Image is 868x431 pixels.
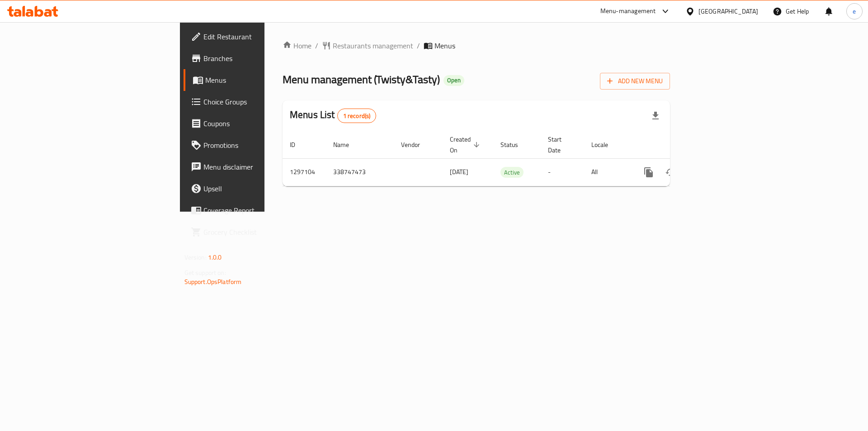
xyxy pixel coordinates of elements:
[333,40,413,51] span: Restaurants management
[203,96,318,107] span: Choice Groups
[203,118,318,129] span: Coupons
[290,139,307,150] span: ID
[184,199,325,221] a: Coverage Report
[203,31,318,42] span: Edit Restaurant
[203,53,318,64] span: Branches
[338,112,376,120] span: 1 record(s)
[203,227,318,237] span: Grocery Checklist
[184,178,325,199] a: Upsell
[184,69,325,91] a: Menus
[500,167,524,178] div: Active
[584,158,631,186] td: All
[184,251,207,263] span: Version:
[203,161,318,172] span: Menu disclaimer
[283,131,732,186] table: enhanced table
[417,40,420,51] li: /
[184,134,325,156] a: Promotions
[443,76,464,84] span: Open
[500,167,524,178] span: Active
[500,139,530,150] span: Status
[203,140,318,151] span: Promotions
[205,75,318,85] span: Menus
[631,131,732,159] th: Actions
[184,221,325,243] a: Grocery Checklist
[591,139,620,150] span: Locale
[853,6,856,16] span: e
[283,69,440,90] span: Menu management ( Twisty&Tasty )
[450,134,482,156] span: Created On
[184,113,325,134] a: Coupons
[283,40,670,51] nav: breadcrumb
[184,91,325,113] a: Choice Groups
[638,161,660,183] button: more
[548,134,573,156] span: Start Date
[184,267,226,279] span: Get support on:
[600,73,670,90] button: Add New Menu
[450,166,468,178] span: [DATE]
[443,75,464,86] div: Open
[333,139,361,150] span: Name
[184,47,325,69] a: Branches
[600,6,656,17] div: Menu-management
[184,276,242,288] a: Support.OpsPlatform
[203,205,318,216] span: Coverage Report
[541,158,584,186] td: -
[698,6,758,16] div: [GEOGRAPHIC_DATA]
[184,156,325,178] a: Menu disclaimer
[322,40,413,51] a: Restaurants management
[401,139,432,150] span: Vendor
[660,161,681,183] button: Change Status
[184,26,325,47] a: Edit Restaurant
[326,158,394,186] td: 338747473
[337,109,377,123] div: Total records count
[645,105,666,127] div: Export file
[203,183,318,194] span: Upsell
[208,251,222,263] span: 1.0.0
[290,108,376,123] h2: Menus List
[434,40,455,51] span: Menus
[607,76,663,87] span: Add New Menu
